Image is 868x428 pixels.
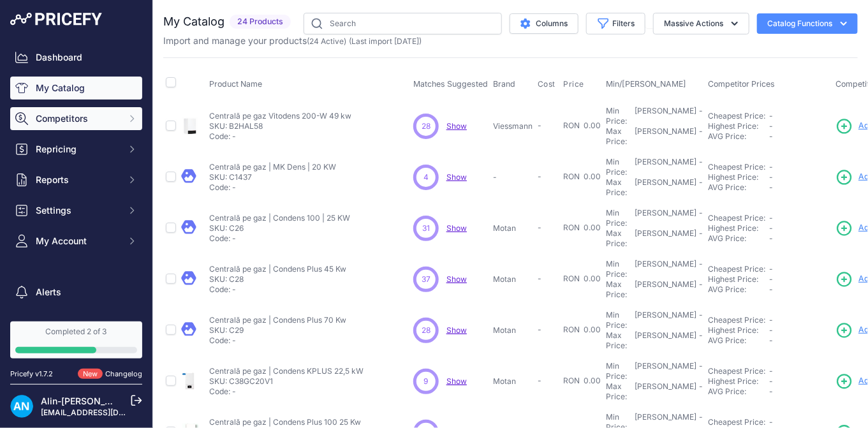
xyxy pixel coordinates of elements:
[538,172,541,181] span: -
[769,121,773,131] span: -
[696,208,703,228] div: -
[209,162,336,172] p: Centrală pe gaz | MK Dens | 20 KW
[769,162,773,172] span: -
[10,46,142,352] nav: Sidebar
[696,259,703,279] div: -
[510,13,578,34] button: Columns
[769,111,773,121] span: -
[209,325,346,336] p: SKU: C29
[635,157,696,177] div: [PERSON_NAME]
[209,111,351,121] p: Centrală pe gaz Vitodens 200-W 49 kw
[708,336,769,346] div: AVG Price:
[696,310,703,330] div: -
[446,121,467,131] span: Show
[209,182,336,193] p: Code: -
[163,34,422,47] p: Import and manage your products
[538,79,558,89] button: Cost
[769,376,773,386] span: -
[209,366,364,376] p: Centrală pe gaz | Condens KPLUS 22,5 kW
[563,274,601,283] span: RON 0.00
[10,321,142,358] a: Completed 2 of 3
[696,381,703,402] div: -
[708,131,769,142] div: AVG Price:
[36,143,119,156] span: Repricing
[493,274,533,284] p: Motan
[538,274,541,283] span: -
[769,387,773,396] span: -
[708,376,769,387] div: Highest Price:
[696,126,703,147] div: -
[586,13,645,34] button: Filters
[446,376,467,386] a: Show
[446,325,467,335] a: Show
[493,325,533,336] p: Motan
[10,230,142,253] button: My Account
[563,325,601,334] span: RON 0.00
[15,327,137,337] div: Completed 2 of 3
[708,274,769,284] div: Highest Price:
[606,228,632,249] div: Max Price:
[769,336,773,345] span: -
[446,172,467,182] a: Show
[606,310,632,330] div: Min Price:
[635,330,696,351] div: [PERSON_NAME]
[635,361,696,381] div: [PERSON_NAME]
[769,223,773,233] span: -
[708,387,769,397] div: AVG Price:
[769,315,773,325] span: -
[606,208,632,228] div: Min Price:
[41,395,135,406] a: Alin-[PERSON_NAME]
[635,208,696,228] div: [PERSON_NAME]
[10,13,102,26] img: Pricefy Logo
[446,223,467,233] a: Show
[696,330,703,351] div: -
[10,138,142,161] button: Repricing
[708,121,769,131] div: Highest Price:
[563,172,601,181] span: RON 0.00
[446,274,467,284] span: Show
[696,228,703,249] div: -
[10,107,142,130] button: Competitors
[696,106,703,126] div: -
[708,162,765,172] a: Cheapest Price:
[635,106,696,126] div: [PERSON_NAME]
[422,223,430,234] span: 31
[423,172,429,183] span: 4
[635,381,696,402] div: [PERSON_NAME]
[209,131,351,142] p: Code: -
[538,376,541,385] span: -
[10,281,142,304] a: Alerts
[769,274,773,284] span: -
[708,315,765,325] a: Cheapest Price:
[309,36,344,46] a: 24 Active
[230,15,291,29] span: 24 Products
[769,131,773,141] span: -
[422,274,430,285] span: 37
[563,121,601,130] span: RON 0.00
[493,223,533,233] p: Motan
[493,121,533,131] p: Viessmann
[635,310,696,330] div: [PERSON_NAME]
[538,325,541,334] span: -
[563,79,587,89] button: Price
[563,223,601,232] span: RON 0.00
[769,264,773,274] span: -
[36,173,119,186] span: Reports
[708,79,775,89] span: Competitor Prices
[606,330,632,351] div: Max Price:
[696,157,703,177] div: -
[769,233,773,243] span: -
[36,235,119,247] span: My Account
[708,366,765,376] a: Cheapest Price:
[209,264,346,274] p: Centrală pe gaz | Condens Plus 45 Kw
[422,121,430,132] span: 28
[708,417,765,427] a: Cheapest Price:
[163,13,224,31] h2: My Catalog
[606,106,632,126] div: Min Price:
[493,376,533,387] p: Motan
[769,213,773,223] span: -
[769,284,773,294] span: -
